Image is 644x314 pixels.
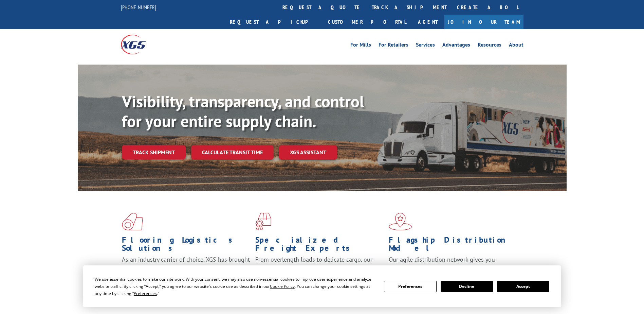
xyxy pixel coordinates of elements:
div: Cookie Consent Prompt [83,265,561,307]
a: Resources [478,42,501,50]
a: XGS ASSISTANT [279,145,337,160]
div: We use essential cookies to make our site work. With your consent, we may also use non-essential ... [95,276,376,297]
a: Track shipment [122,145,186,159]
img: xgs-icon-flagship-distribution-model-red [389,213,412,230]
a: About [509,42,523,50]
button: Preferences [384,281,436,292]
p: From overlength loads to delicate cargo, our experienced staff knows the best way to move your fr... [255,256,384,286]
span: Cookie Policy [270,283,295,289]
a: Join Our Team [444,15,523,29]
h1: Flagship Distribution Model [389,236,517,256]
a: Services [416,42,435,50]
a: Request a pickup [225,15,323,29]
a: Advantages [442,42,470,50]
a: Agent [411,15,444,29]
span: Preferences [134,291,157,296]
b: Visibility, transparency, and control for your entire supply chain. [122,91,364,132]
span: Our agile distribution network gives you nationwide inventory management on demand. [389,256,514,272]
span: As an industry carrier of choice, XGS has brought innovation and dedication to flooring logistics... [122,256,250,280]
a: Customer Portal [323,15,411,29]
a: Calculate transit time [191,145,274,160]
h1: Flooring Logistics Solutions [122,236,250,256]
a: For Mills [350,42,371,50]
a: For Retailers [379,42,408,50]
img: xgs-icon-total-supply-chain-intelligence-red [122,213,143,230]
button: Accept [497,281,549,292]
a: [PHONE_NUMBER] [121,4,156,11]
button: Decline [441,281,493,292]
img: xgs-icon-focused-on-flooring-red [255,213,271,230]
h1: Specialized Freight Experts [255,236,384,256]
